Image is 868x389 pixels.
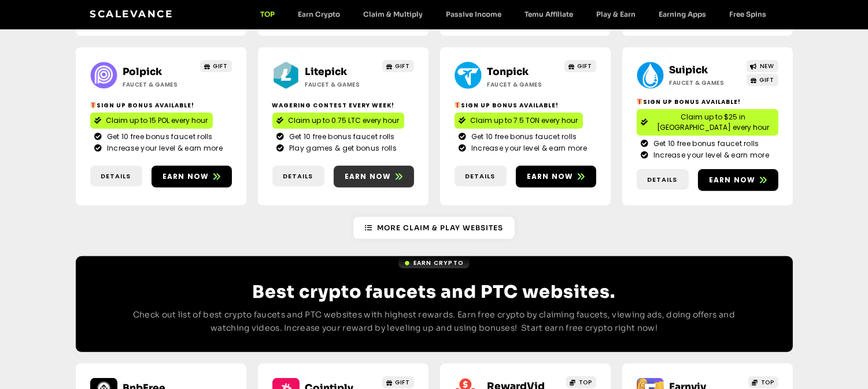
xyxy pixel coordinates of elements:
h2: Faucet & Games [487,80,560,89]
a: Details [90,166,142,187]
span: Earn now [709,175,756,185]
h2: Sign Up Bonus Available! [90,101,232,110]
a: Polpick [123,66,162,78]
nav: Menu [249,10,778,18]
img: 🎁 [90,102,96,108]
span: GIFT [396,62,410,70]
span: Get 10 free bonus faucet rolls [468,132,577,142]
span: Claim up to 7.5 TON every hour [471,115,578,126]
span: GIFT [578,62,592,70]
a: Claim & Multiply [352,10,435,18]
span: More Claim & Play Websites [377,223,503,233]
a: Passive Income [435,10,514,18]
span: Details [101,171,131,181]
span: Claim up to 15 POL every hour [106,115,208,126]
a: TOP [748,376,778,388]
a: Earn now [516,166,596,188]
a: Claim up to 7.5 TON every hour [455,113,583,129]
h2: Wagering contest every week! [272,101,414,110]
span: Claim up to $25 in [GEOGRAPHIC_DATA] every hour [653,112,774,133]
span: Details [283,171,313,181]
h2: Sign Up Bonus Available! [637,98,778,106]
span: Claim up to 0.75 LTC every hour [289,115,400,126]
a: Suipick [670,64,708,76]
a: Earn now [334,166,414,188]
a: More Claim & Play Websites [353,217,515,239]
span: Increase your level & earn more [651,150,769,160]
a: Details [637,169,689,190]
img: 🎁 [455,102,460,108]
span: Details [466,171,496,181]
img: 🎁 [637,99,642,104]
a: TOP [249,10,287,18]
a: GIFT [382,376,414,388]
a: Litepick [305,66,348,78]
a: Earning Apps [648,10,718,18]
a: GIFT [200,60,232,72]
h2: Faucet & Games [123,80,195,89]
a: NEW [747,60,778,72]
span: Earn Crypto [413,259,464,267]
h2: Sign Up Bonus Available! [455,101,596,110]
a: Earn Crypto [287,10,352,18]
a: Earn Crypto [398,257,470,268]
a: Details [272,166,324,187]
span: GIFT [396,378,410,387]
a: Claim up to 0.75 LTC every hour [272,113,404,129]
span: Earn now [527,171,574,182]
span: Increase your level & earn more [468,143,587,154]
a: Earn now [698,169,778,191]
h2: Faucet & Games [305,80,378,89]
p: Check out list of best crypto faucets and PTC websites with highest rewards. Earn free crypto by ... [122,308,747,336]
span: TOP [579,378,592,387]
a: Scalevance [90,8,173,20]
a: TOP [566,376,596,388]
a: Details [455,166,507,187]
span: NEW [760,62,774,70]
span: Get 10 free bonus faucet rolls [104,132,213,142]
span: TOP [761,378,774,387]
a: GIFT [382,60,414,72]
a: Earn now [152,166,232,188]
span: Get 10 free bonus faucet rolls [286,132,395,142]
a: GIFT [747,74,778,86]
span: Get 10 free bonus faucet rolls [651,139,759,149]
span: Play games & get bonus rolls [286,143,397,154]
a: Free Spins [718,10,778,18]
span: Details [648,175,678,185]
a: GIFT [564,60,596,72]
a: Play & Earn [585,10,648,18]
h2: Best crypto faucets and PTC websites. [122,282,747,302]
a: Claim up to 15 POL every hour [90,113,213,129]
span: Earn now [345,171,391,182]
a: Claim up to $25 in [GEOGRAPHIC_DATA] every hour [637,109,778,136]
span: GIFT [213,62,228,70]
a: Tonpick [487,66,529,78]
a: Temu Affiliate [514,10,585,18]
h2: Faucet & Games [670,78,742,87]
span: Increase your level & earn more [104,143,223,154]
span: Earn now [162,171,209,182]
span: GIFT [760,76,774,84]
